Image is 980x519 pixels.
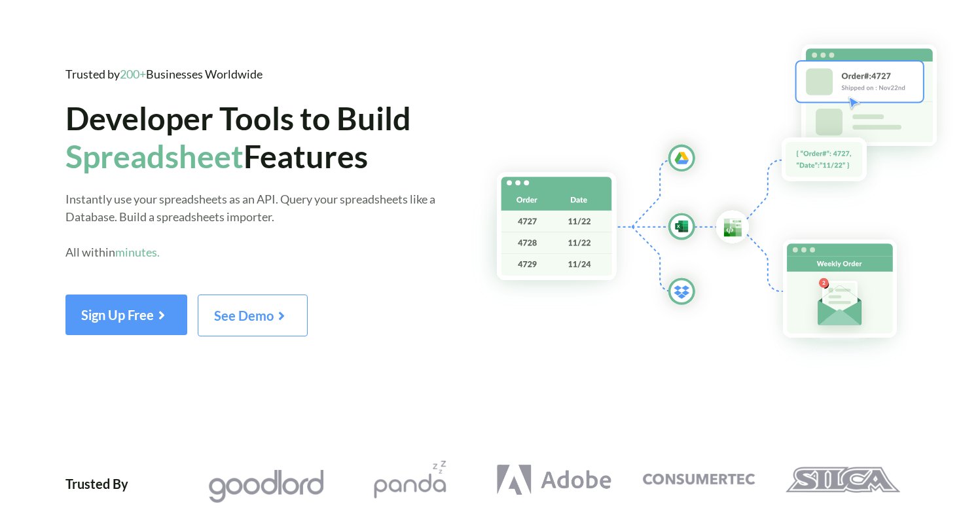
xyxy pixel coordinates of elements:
span: Trusted by Businesses Worldwide [65,67,263,81]
img: Adobe Logo [496,461,611,499]
span: Spreadsheet [65,137,244,175]
span: Instantly use your spreadsheets as an API. Query your spreadsheets like a Database. Build a sprea... [65,192,435,259]
button: Sign Up Free [65,295,187,335]
img: Silca Logo [785,461,900,499]
span: minutes. [115,245,160,259]
a: Adobe Logo [482,461,626,499]
img: Pandazzz Logo [352,461,467,499]
span: Developer Tools to Build Features [65,99,411,175]
a: Goodlord Logo [194,461,338,505]
a: Pandazzz Logo [338,461,482,499]
div: Trusted By [65,461,128,505]
img: Goodlord Logo [208,467,323,505]
button: See Demo [198,295,308,336]
span: 200+ [120,67,146,81]
a: See Demo [198,312,308,323]
span: See Demo [214,308,291,323]
span: Sign Up Free [81,307,172,323]
a: Silca Logo [771,461,915,499]
img: Consumertec Logo [641,461,756,499]
a: Consumertec Logo [626,461,771,499]
img: Hero Spreadsheet Flow [471,26,980,369]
